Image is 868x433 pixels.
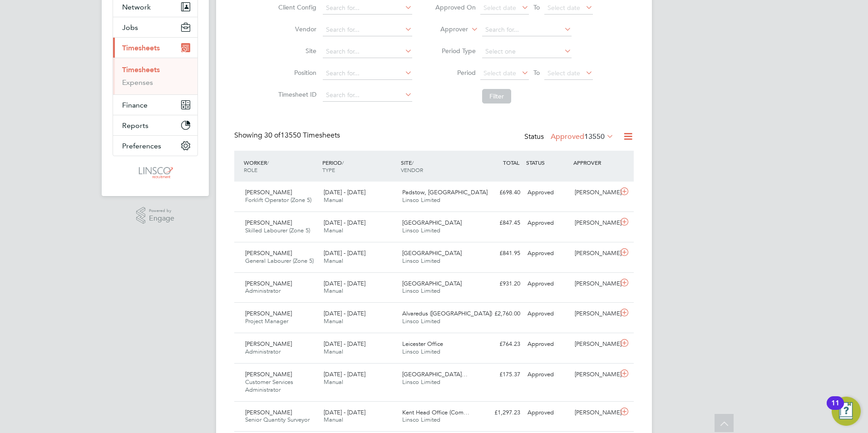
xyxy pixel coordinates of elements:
div: STATUS [524,154,571,171]
button: Timesheets [113,38,197,58]
span: Linsco Limited [402,196,440,204]
span: / [267,159,269,166]
div: SITE [399,154,477,178]
div: Showing [234,131,342,140]
span: [GEOGRAPHIC_DATA] [402,249,462,257]
span: Administrator [245,287,281,295]
span: [PERSON_NAME] [245,280,292,287]
div: £847.45 [477,216,524,231]
span: 13550 Timesheets [264,131,340,140]
div: [PERSON_NAME] [571,216,618,231]
span: / [412,159,414,166]
input: Search for... [323,89,412,102]
input: Search for... [323,2,412,15]
span: [DATE] - [DATE] [324,340,365,348]
label: Site [276,47,316,55]
span: Manual [324,348,343,355]
span: Jobs [122,23,138,32]
button: Jobs [113,17,197,37]
span: Senior Quantity Surveyor [245,416,310,423]
span: [PERSON_NAME] [245,219,292,226]
span: Forklift Operator (Zone 5) [245,196,311,204]
span: Select date [483,69,516,77]
span: 30 of [264,131,281,140]
button: Preferences [113,136,197,156]
input: Search for... [482,24,572,36]
span: [DATE] - [DATE] [324,280,365,287]
label: Period [435,69,476,77]
span: Linsco Limited [402,257,440,265]
span: Network [122,3,151,11]
button: Filter [482,89,511,103]
span: Manual [324,416,343,423]
span: To [531,1,542,13]
span: Select date [483,4,516,12]
div: £1,297.23 [477,405,524,420]
span: Customer Services Administrator [245,378,293,394]
label: Approver [427,25,468,34]
span: ROLE [244,166,257,173]
span: TOTAL [503,159,519,166]
span: Linsco Limited [402,348,440,355]
span: General Labourer (Zone 5) [245,257,314,265]
div: £2,760.00 [477,306,524,321]
button: Finance [113,95,197,115]
button: Reports [113,115,197,135]
div: Approved [524,337,571,352]
span: Engage [149,215,174,222]
span: Timesheets [122,44,160,52]
input: Search for... [323,24,412,36]
a: Expenses [122,78,153,87]
span: [DATE] - [DATE] [324,310,365,317]
span: [DATE] - [DATE] [324,370,365,378]
span: [PERSON_NAME] [245,188,292,196]
span: 13550 [584,132,605,141]
span: [DATE] - [DATE] [324,249,365,257]
input: Search for... [323,67,412,80]
div: PERIOD [320,154,399,178]
button: Open Resource Center, 11 new notifications [832,397,861,426]
label: Vendor [276,25,316,33]
div: APPROVER [571,154,618,171]
span: [PERSON_NAME] [245,408,292,416]
label: Timesheet ID [276,90,316,98]
span: Alvaredus ([GEOGRAPHIC_DATA]) [402,310,492,317]
img: linsco-logo-retina.png [136,165,174,180]
div: Approved [524,405,571,420]
span: VENDOR [401,166,423,173]
span: Powered by [149,207,174,215]
span: Manual [324,257,343,265]
span: Manual [324,226,343,234]
span: Manual [324,196,343,204]
span: Manual [324,287,343,295]
span: Reports [122,121,148,130]
span: Linsco Limited [402,416,440,423]
label: Position [276,69,316,77]
div: Approved [524,246,571,261]
span: Select date [547,69,580,77]
a: Timesheets [122,65,160,74]
div: £931.20 [477,276,524,291]
span: Padstow, [GEOGRAPHIC_DATA] [402,188,488,196]
span: Linsco Limited [402,378,440,386]
span: Linsco Limited [402,287,440,295]
span: Administrator [245,348,281,355]
div: £175.37 [477,367,524,382]
span: TYPE [322,166,335,173]
div: £698.40 [477,185,524,200]
div: Timesheets [113,58,197,94]
input: Select one [482,45,572,58]
label: Approved [551,132,614,141]
div: [PERSON_NAME] [571,246,618,261]
div: WORKER [242,154,320,178]
div: [PERSON_NAME] [571,367,618,382]
span: Preferences [122,142,161,150]
div: Approved [524,216,571,231]
span: / [342,159,344,166]
label: Period Type [435,47,476,55]
span: Kent Head Office (Com… [402,408,469,416]
div: [PERSON_NAME] [571,337,618,352]
span: Manual [324,317,343,325]
span: Skilled Labourer (Zone 5) [245,226,310,234]
a: Powered byEngage [136,207,175,224]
